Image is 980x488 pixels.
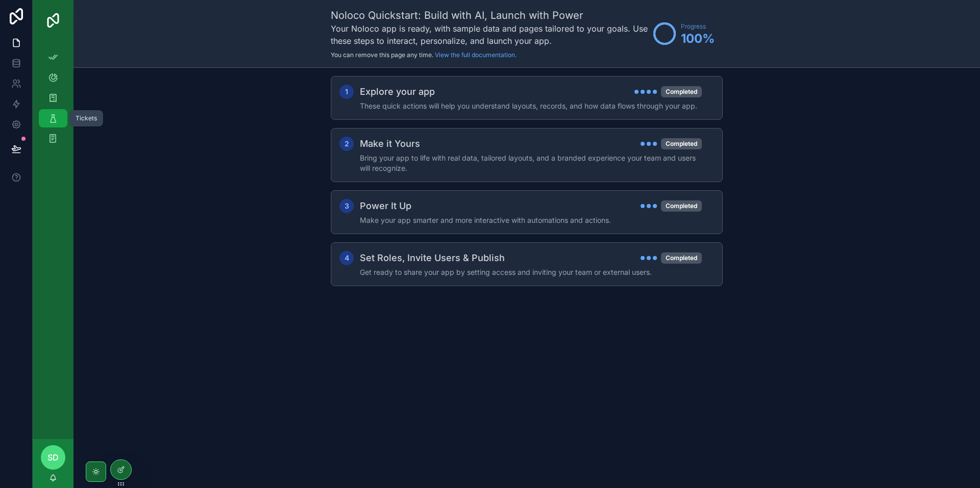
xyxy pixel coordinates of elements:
a: View the full documentation. [435,51,517,59]
span: 100 % [681,31,715,47]
h3: Your Noloco app is ready, with sample data and pages tailored to your goals. Use these steps to i... [331,22,648,47]
img: App logo [45,12,61,29]
span: You can remove this page any time. [331,51,433,59]
div: scrollable content [33,41,73,161]
span: Progress [681,22,715,31]
span: SD [47,451,59,464]
div: Tickets [76,114,97,122]
h1: Noloco Quickstart: Build with AI, Launch with Power [331,8,648,22]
